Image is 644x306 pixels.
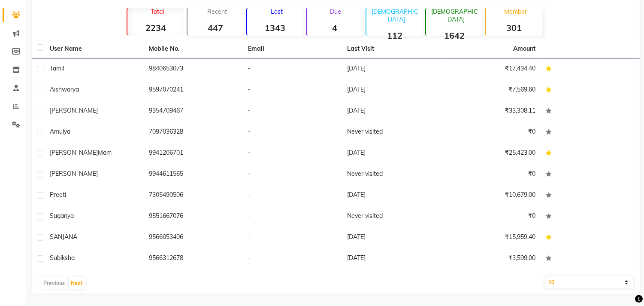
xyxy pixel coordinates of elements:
[441,143,541,164] td: ₹25,423.00
[50,149,98,156] span: [PERSON_NAME]
[441,164,541,185] td: ₹0
[342,80,441,101] td: [DATE]
[50,212,74,220] span: Suganya
[50,254,75,262] span: Subiksha
[486,22,542,33] strong: 301
[342,227,441,248] td: [DATE]
[50,233,77,241] span: SANJANA
[243,59,342,80] td: -
[50,64,64,72] span: Tamil
[342,248,441,269] td: [DATE]
[508,39,541,58] th: Amount
[50,128,70,135] span: Amulya
[144,248,243,269] td: 9566312678
[144,122,243,143] td: 7097036328
[441,59,541,80] td: ₹17,434.40
[342,101,441,122] td: [DATE]
[342,164,441,185] td: Never visited
[307,22,363,33] strong: 4
[441,185,541,206] td: ₹10,679.00
[247,22,303,33] strong: 1343
[441,101,541,122] td: ₹33,308.11
[50,170,98,177] span: [PERSON_NAME]
[441,80,541,101] td: ₹7,569.60
[243,248,342,269] td: -
[243,143,342,164] td: -
[144,206,243,227] td: 9551667076
[251,8,303,15] p: Lost
[144,227,243,248] td: 9566053406
[144,143,243,164] td: 9941206701
[243,206,342,227] td: -
[342,206,441,227] td: Never visited
[127,22,184,33] strong: 2234
[50,191,66,199] span: Preeti
[69,277,85,289] button: Next
[144,80,243,101] td: 9597070241
[187,22,244,33] strong: 447
[489,8,542,15] p: Member
[98,149,112,156] span: mam
[243,164,342,185] td: -
[342,143,441,164] td: [DATE]
[342,39,441,59] th: Last Visit
[243,39,342,59] th: Email
[441,248,541,269] td: ₹3,599.00
[441,122,541,143] td: ₹0
[144,39,243,59] th: Mobile No.
[144,59,243,80] td: 9840653073
[50,107,98,114] span: [PERSON_NAME]
[144,185,243,206] td: 7305490506
[191,8,244,15] p: Recent
[243,185,342,206] td: -
[243,80,342,101] td: -
[308,8,363,15] p: Due
[342,122,441,143] td: Never visited
[243,122,342,143] td: -
[370,8,423,23] p: [DEMOGRAPHIC_DATA]
[366,30,423,41] strong: 112
[441,227,541,248] td: ₹15,959.40
[144,101,243,122] td: 9354709467
[426,30,482,41] strong: 1642
[342,185,441,206] td: [DATE]
[45,39,144,59] th: User Name
[429,8,482,23] p: [DEMOGRAPHIC_DATA]
[243,227,342,248] td: -
[131,8,184,15] p: Total
[342,59,441,80] td: [DATE]
[243,101,342,122] td: -
[50,86,79,93] span: aishwarya
[441,206,541,227] td: ₹0
[144,164,243,185] td: 9944611565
